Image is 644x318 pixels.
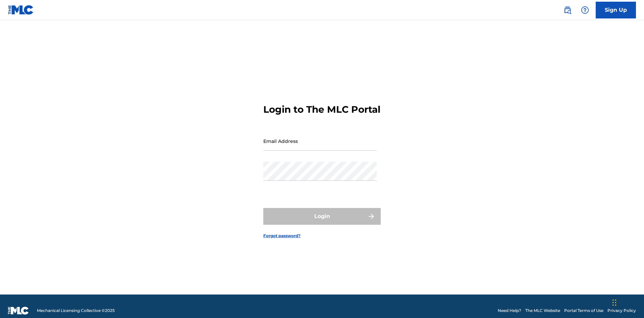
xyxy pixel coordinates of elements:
a: Need Help? [498,308,521,314]
a: Privacy Policy [607,308,636,314]
iframe: Chat Widget [610,286,644,318]
h3: Login to The MLC Portal [263,104,380,115]
a: The MLC Website [525,308,560,314]
img: help [581,6,589,14]
img: logo [8,307,29,315]
a: Forgot password? [263,233,301,239]
div: Help [578,3,592,17]
a: Sign Up [596,2,636,18]
img: MLC Logo [8,5,34,15]
img: search [563,6,572,14]
span: Mechanical Licensing Collective © 2025 [37,308,115,314]
div: Drag [612,293,616,313]
a: Portal Terms of Use [564,308,603,314]
a: Public Search [561,3,574,17]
